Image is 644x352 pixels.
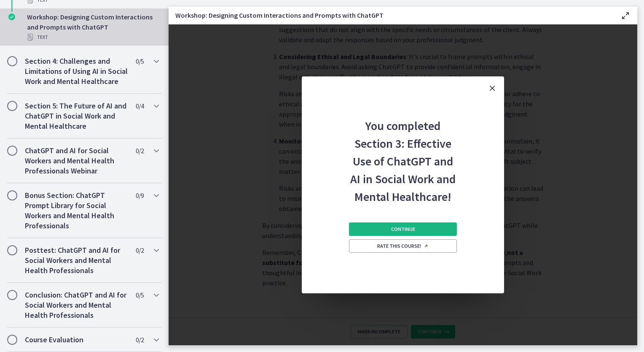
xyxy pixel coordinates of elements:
h2: Section 4: Challenges and Limitations of Using AI in Social Work and Mental Healthcare [25,56,128,87]
button: Continue [349,222,457,236]
span: 0 / 2 [136,245,144,255]
span: Rate this course! [377,243,429,249]
span: 0 / 2 [136,146,144,156]
h2: Section 5: The Future of AI and ChatGPT in Social Work and Mental Healthcare [25,101,128,131]
a: Rate this course! Opens in a new window [349,239,457,253]
span: 0 / 5 [136,290,144,300]
span: 0 / 4 [136,101,144,111]
div: Workshop: Designing Custom Interactions and Prompts with ChatGPT [27,12,158,42]
h2: Bonus Section: ChatGPT Prompt Library for Social Workers and Mental Health Professionals [25,190,128,231]
h2: You completed Section 3: Effective Use of ChatGPT and AI in Social Work and Mental Healthcare! [347,100,459,206]
div: Text [27,32,158,42]
i: Completed [8,14,15,20]
h2: ChatGPT and AI for Social Workers and Mental Health Professionals Webinar [25,146,128,176]
span: 0 / 2 [136,335,144,345]
span: 0 / 9 [136,190,144,200]
span: 0 / 5 [136,56,144,66]
h2: Course Evaluation [25,335,128,345]
h3: Workshop: Designing Custom Interactions and Prompts with ChatGPT [175,10,607,20]
span: Continue [391,226,415,233]
button: Close [480,76,504,100]
h2: Conclusion: ChatGPT and AI for Social Workers and Mental Health Professionals [25,290,128,320]
i: Opens in a new window [424,244,429,249]
h2: Posttest: ChatGPT and AI for Social Workers and Mental Health Professionals [25,245,128,276]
